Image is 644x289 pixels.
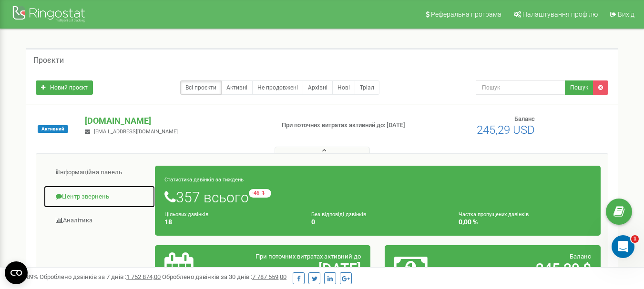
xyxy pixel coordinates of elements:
span: Реферальна програма [431,10,501,18]
a: Новий проєкт [36,80,93,95]
a: Інформаційна панель [43,161,155,184]
p: [DOMAIN_NAME] [85,115,266,127]
span: Налаштування профілю [522,10,598,18]
span: Активний [38,125,68,133]
span: При поточних витратах активний до [256,253,361,260]
a: Всі проєкти [180,80,222,95]
small: Частка пропущених дзвінків [459,211,529,218]
u: 1 752 874,00 [126,273,161,280]
small: Статистика дзвінків за тиждень [164,177,244,183]
span: 245,29 USD [477,123,535,137]
u: 7 787 559,00 [252,273,286,280]
h4: 0 [311,219,444,226]
small: Без відповіді дзвінків [311,211,366,218]
span: Вихід [618,10,634,18]
span: Оброблено дзвінків за 30 днів : [162,273,286,280]
p: При поточних витратах активний до: [DATE] [282,121,414,130]
span: Оброблено дзвінків за 7 днів : [40,273,161,280]
iframe: Intercom live chat [612,235,634,258]
a: Активні [221,80,253,95]
h2: 245,29 $ [465,261,591,277]
a: Центр звернень [43,185,155,209]
span: Баланс [570,253,591,260]
button: Open CMP widget [5,261,28,284]
h2: [DATE] [235,261,361,277]
span: Баланс [514,115,535,122]
input: Пошук [476,80,565,95]
a: Не продовжені [252,80,303,95]
span: 1 [631,235,639,243]
h1: 357 всього [164,189,591,205]
a: Нові [332,80,355,95]
h5: Проєкти [33,56,64,65]
h4: 0,00 % [459,219,591,226]
a: Архівні [303,80,333,95]
a: Тріал [355,80,379,95]
h4: 18 [164,219,297,226]
span: [EMAIL_ADDRESS][DOMAIN_NAME] [94,129,178,135]
button: Пошук [565,80,593,95]
small: -46 [249,189,271,198]
small: Цільових дзвінків [164,211,208,218]
a: Аналiтика [43,209,155,232]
